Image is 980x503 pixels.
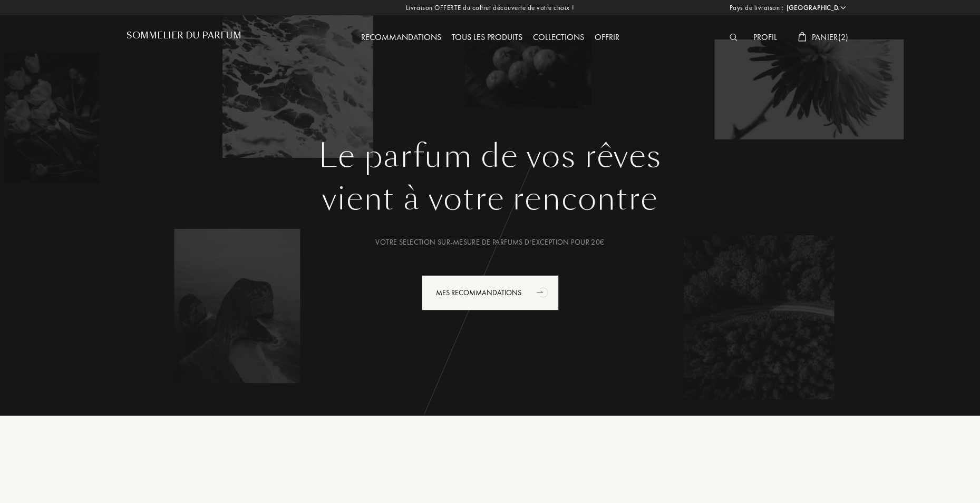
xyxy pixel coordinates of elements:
a: Collections [528,32,589,43]
img: arrow_w.png [839,4,847,12]
div: Recommandations [356,31,447,45]
h1: Sommelier du Parfum [127,31,241,41]
div: animation [533,281,554,303]
a: Profil [748,32,782,43]
div: Mes Recommandations [422,275,559,310]
h1: Le parfum de vos rêves [134,137,846,175]
div: vient à votre rencontre [134,175,846,223]
a: Sommelier du Parfum [127,31,241,45]
img: search_icn_white.svg [730,34,738,41]
img: cart_white.svg [798,32,807,42]
a: Tous les produits [447,32,528,43]
div: Tous les produits [447,31,528,45]
div: Offrir [589,31,625,45]
div: Profil [748,31,782,45]
a: Offrir [589,32,625,43]
span: Pays de livraison : [730,3,784,13]
a: Recommandations [356,32,447,43]
div: Votre selection sur-mesure de parfums d’exception pour 20€ [134,237,846,248]
div: Collections [528,31,589,45]
span: Panier ( 2 ) [812,32,849,43]
a: Mes Recommandationsanimation [414,275,567,310]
